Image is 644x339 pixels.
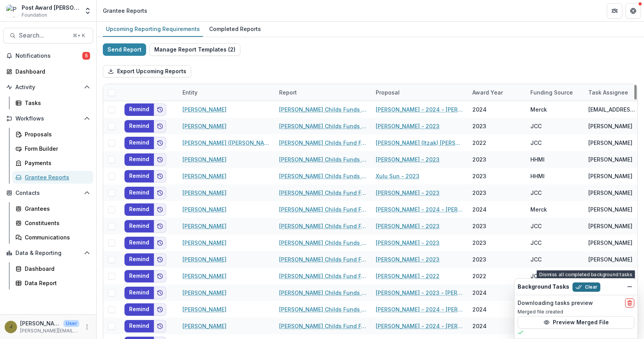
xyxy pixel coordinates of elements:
div: JCC [530,272,542,280]
div: 2023 [472,239,486,247]
div: Grantee Reports [103,7,147,15]
div: Proposals [25,130,87,138]
button: Add to friends [154,137,166,149]
div: 2022 [472,272,486,280]
button: Add to friends [154,153,166,166]
div: Grantee Reports [25,173,87,181]
div: Proposal [371,88,404,96]
a: [PERSON_NAME] - 2023 [376,222,440,230]
a: [PERSON_NAME] Childs Funds Fellow’s Annual Progress Report [279,122,366,130]
span: 5 [82,52,90,60]
div: [PERSON_NAME] [588,222,632,230]
button: Add to friends [154,320,166,332]
div: [PERSON_NAME] [588,239,632,247]
div: [PERSON_NAME] [588,122,632,130]
a: Communications [12,231,93,244]
a: Grantee Reports [12,171,93,184]
button: Open entity switcher [82,3,93,19]
h2: Background Tasks [518,284,569,290]
a: [PERSON_NAME] Childs Fund Fellowship Award Financial Expenditure Report [279,139,366,147]
div: [PERSON_NAME] [588,272,632,280]
div: HHMI [530,172,545,180]
a: [PERSON_NAME] [182,189,227,197]
a: [PERSON_NAME] - 2023 [376,122,440,130]
div: 2023 [472,155,486,163]
button: Open Activity [3,81,93,93]
span: Search... [19,32,68,39]
a: [PERSON_NAME] - 2024 - [PERSON_NAME] Childs Memorial Fund - Fellowship Application [376,322,463,330]
button: Remind [124,320,154,332]
div: JCC [530,239,542,247]
div: Constituents [25,219,87,227]
button: Remind [124,120,154,133]
button: Remind [124,187,154,199]
div: 2023 [472,122,486,130]
a: [PERSON_NAME] Childs Funds Fellow’s Annual Progress Report [279,172,366,180]
a: Xulu Sun - 2023 [376,172,419,180]
button: Add to friends [154,270,166,282]
button: Remind [124,137,154,149]
div: 2024 [472,322,487,330]
div: 2022 [472,139,486,147]
nav: breadcrumb [100,5,150,16]
button: Search... [3,28,93,43]
a: Data Report [12,277,93,289]
button: Add to friends [154,253,166,266]
a: [PERSON_NAME] [182,122,227,130]
a: [PERSON_NAME] - 2024 - [PERSON_NAME] Childs Memorial Fund - Fellowship Application [376,205,463,213]
a: [PERSON_NAME] Childs Funds Fellow’s Annual Progress Report [279,239,366,247]
a: [PERSON_NAME] - 2023 [376,189,440,197]
img: Post Award Jane Coffin Childs Memorial Fund [6,5,19,17]
div: Dashboard [25,265,87,273]
button: Remind [124,170,154,182]
div: ⌘ + K [71,31,87,40]
button: Remind [124,287,154,299]
a: [PERSON_NAME] ([PERSON_NAME] [182,139,270,147]
div: 2024 [472,305,487,313]
div: 2023 [472,222,486,230]
button: Send Report [103,43,146,56]
p: [PERSON_NAME][EMAIL_ADDRESS][PERSON_NAME][DOMAIN_NAME] [20,327,79,334]
div: [PERSON_NAME] [588,205,632,213]
button: Add to friends [154,237,166,249]
a: [PERSON_NAME] Childs Funds Fellow’s Annual Progress Report [279,289,366,297]
div: JCC [530,122,542,130]
span: Workflows [15,115,81,122]
span: Contacts [15,190,81,196]
div: Task Assignee [584,84,642,101]
div: Funding Source [526,84,584,101]
button: Export Upcoming Reports [103,65,191,77]
div: 2024 [472,289,487,297]
a: [PERSON_NAME] [182,105,227,114]
a: [PERSON_NAME] Childs Funds Fellow’s Annual Progress Report [279,155,366,163]
div: Entity [178,88,202,96]
div: Report [274,84,371,101]
a: [PERSON_NAME] - 2024 - [PERSON_NAME] Childs Memorial Fund - Fellowship Application [376,105,463,114]
div: Award Year [468,88,508,96]
button: Remind [124,153,154,166]
div: Funding Source [526,88,578,96]
a: [PERSON_NAME] [182,155,227,163]
button: Remind [124,103,154,116]
button: Add to friends [154,120,166,133]
a: [PERSON_NAME] [182,239,227,247]
div: Data Report [25,279,87,287]
div: Communications [25,233,87,241]
button: Get Help [625,3,641,19]
div: Entity [178,84,274,101]
a: [PERSON_NAME] Childs Fund Fellowship Award Financial Expenditure Report [279,255,366,263]
button: Add to friends [154,220,166,232]
a: [PERSON_NAME] [182,322,227,330]
div: [PERSON_NAME] [588,139,632,147]
div: JCC [530,139,542,147]
h2: Downloading tasks preview [518,300,593,306]
div: 2023 [472,189,486,197]
div: Task Assignee [584,88,633,96]
a: [PERSON_NAME] Childs Funds Fellow’s Annual Progress Report [279,305,366,313]
button: Add to friends [154,187,166,199]
a: [PERSON_NAME] Childs Fund Fellowship Award Financial Expenditure Report [279,322,366,330]
div: Form Builder [25,145,87,153]
div: [PERSON_NAME] [588,172,632,180]
div: Proposal [371,84,468,101]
